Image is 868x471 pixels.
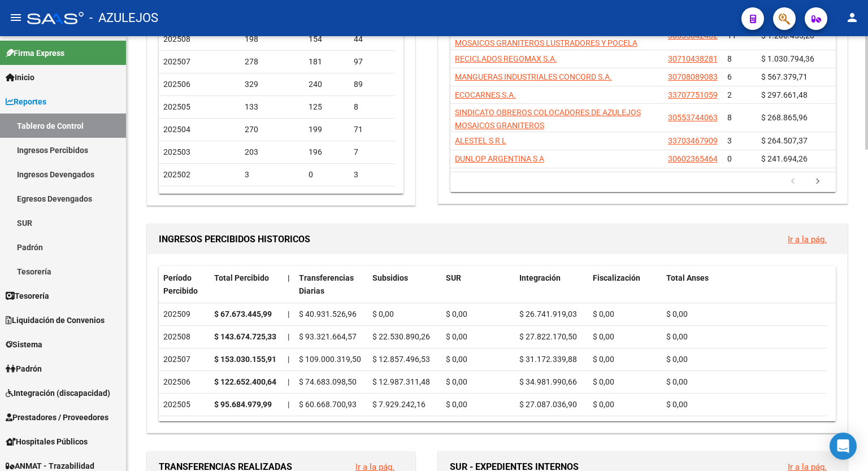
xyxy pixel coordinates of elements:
span: Subsidios [372,273,408,282]
span: $ 0,00 [666,377,688,386]
span: $ 264.507,37 [761,136,808,145]
span: 30708089083 [668,72,718,81]
datatable-header-cell: Total Percibido [210,266,283,303]
span: $ 0,00 [666,309,688,319]
span: | [288,355,289,364]
div: 202506 [163,376,205,389]
div: 3 [245,168,300,181]
span: $ 12.857.496,53 [372,355,430,364]
span: $ 27.087.036,90 [519,400,577,409]
span: | [288,332,289,341]
span: Fiscalización [593,273,640,282]
a: go to previous page [782,176,804,188]
span: $ 567.379,71 [761,72,808,81]
span: $ 0,00 [446,355,467,364]
span: 30710438281 [668,54,718,63]
span: $ 297.661,48 [761,90,808,99]
span: $ 0,00 [666,332,688,341]
div: 202507 [163,353,205,366]
span: $ 26.741.919,03 [519,309,577,319]
strong: $ 95.684.979,99 [214,400,272,409]
span: $ 241.694,26 [761,154,808,163]
span: 202508 [163,34,190,43]
div: 202509 [163,308,205,321]
span: 202503 [163,147,190,156]
span: | [288,377,289,386]
span: $ 0,00 [666,400,688,409]
span: $ 0,00 [666,355,688,364]
div: 3 [354,168,390,181]
span: Padrón [6,363,42,375]
span: ECOCARNES S.A. [455,90,516,99]
span: Hospitales Públicos [6,435,88,448]
datatable-header-cell: Integración [515,266,588,303]
strong: $ 153.030.155,91 [214,355,276,364]
datatable-header-cell: SUR [441,266,515,303]
span: Integración (discapacidad) [6,387,110,399]
span: INGRESOS PERCIBIDOS HISTORICOS [159,234,310,245]
a: Ir a la pág. [788,234,827,245]
div: 198 [245,33,300,46]
span: $ 1.030.794,36 [761,54,814,63]
div: 196 [309,146,345,159]
span: $ 12.987.311,48 [372,377,430,386]
div: 97 [354,55,390,68]
span: $ 0,00 [446,332,467,341]
span: $ 31.172.339,88 [519,355,577,364]
datatable-header-cell: | [283,266,294,303]
span: $ 0,00 [593,332,614,341]
strong: $ 67.673.445,99 [214,309,272,319]
div: 199 [309,123,345,136]
span: 33703467909 [668,136,718,145]
span: Firma Express [6,47,64,59]
div: 240 [309,78,345,91]
span: $ 22.530.890,26 [372,332,430,341]
strong: $ 122.652.400,64 [214,377,276,386]
span: Liquidación de Convenios [6,314,105,326]
span: 0 [727,154,732,163]
span: $ 0,00 [593,377,614,386]
span: 202506 [163,80,190,89]
span: $ 27.822.170,50 [519,332,577,341]
span: $ 109.000.319,50 [299,355,361,364]
div: 8 [354,101,390,114]
span: 30602365464 [668,154,718,163]
span: Total Anses [666,273,709,282]
span: $ 0,00 [446,309,467,319]
span: 202501 [163,193,190,202]
div: 0 [309,191,345,204]
div: 202508 [163,330,205,343]
span: $ 0,00 [593,400,614,409]
span: | [288,309,289,319]
strong: $ 143.674.725,33 [214,332,276,341]
span: $ 93.321.664,57 [299,332,357,341]
div: 202505 [163,398,205,411]
div: 7 [354,146,390,159]
span: 33707751059 [668,90,718,99]
span: $ 0,00 [446,377,467,386]
span: DUNLOP ARGENTINA S A [455,154,544,163]
div: 125 [309,101,345,114]
span: Integración [519,273,561,282]
div: 89 [354,78,390,91]
span: $ 0,00 [372,309,394,319]
span: Sistema [6,338,42,351]
span: Reportes [6,95,46,108]
datatable-header-cell: Transferencias Diarias [294,266,368,303]
span: $ 268.865,96 [761,113,808,122]
span: $ 0,00 [446,400,467,409]
div: 3 [245,191,300,204]
button: Ir a la pág. [779,229,836,250]
span: RECICLADOS REGOMAX S.A. [455,54,557,63]
span: Período Percibido [163,273,198,295]
div: 202504 [163,421,205,434]
span: $ 0,00 [593,309,614,319]
span: | [288,400,289,409]
div: 270 [245,123,300,136]
span: 8 [727,113,732,122]
div: 278 [245,55,300,68]
div: Open Intercom Messenger [830,433,857,460]
span: 202507 [163,57,190,66]
span: Inicio [6,71,34,84]
span: 3 [727,136,732,145]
